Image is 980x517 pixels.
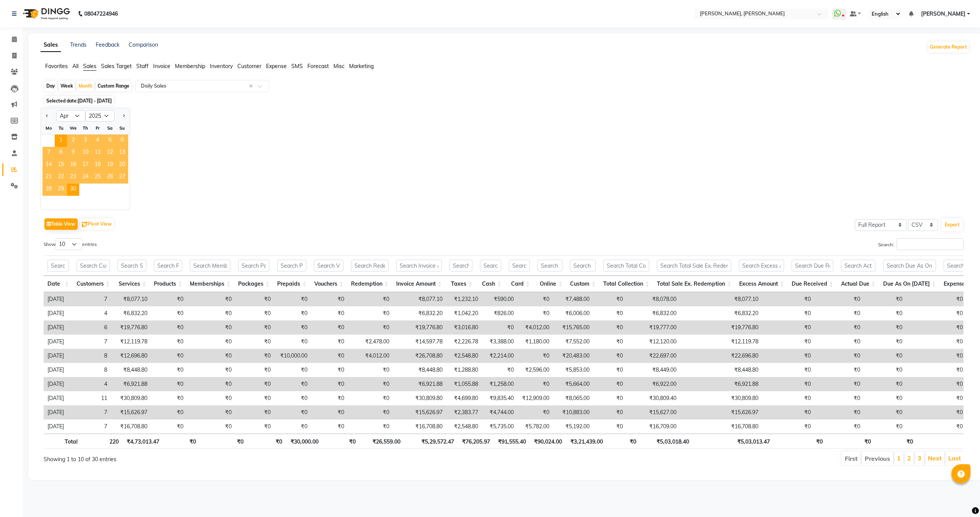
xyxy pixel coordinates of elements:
th: Vouchers: activate to sort column ascending [310,276,347,292]
td: ₹0 [274,377,311,391]
td: ₹0 [518,292,553,306]
div: Sunday, April 13, 2025 [116,147,128,159]
td: ₹0 [348,363,393,377]
span: Favorites [45,63,68,70]
span: 19 [104,159,116,171]
td: ₹0 [593,349,627,363]
span: 26 [104,171,116,184]
td: ₹7,552.00 [553,335,593,349]
input: Search Taxes [449,260,472,272]
b: 08047224946 [84,3,118,24]
button: Previous month [44,110,50,122]
label: Show entries [44,238,97,250]
td: ₹12,119.78 [680,335,762,349]
div: Tuesday, April 29, 2025 [55,184,67,196]
td: ₹8,448.80 [393,363,446,377]
td: ₹2,214.00 [482,349,518,363]
td: ₹5,853.00 [553,363,593,377]
th: Total Collection: activate to sort column ascending [599,276,653,292]
div: Day [44,81,57,91]
span: 10 [79,147,91,159]
td: ₹0 [815,320,864,335]
td: ₹0 [815,363,864,377]
td: ₹0 [864,363,906,377]
div: Th [79,122,91,134]
span: 7 [42,147,55,159]
td: ₹14,597.78 [393,335,446,349]
td: ₹0 [518,349,553,363]
img: logo [20,3,72,24]
span: All [72,63,78,70]
td: ₹826.00 [482,306,518,320]
td: ₹0 [235,349,274,363]
span: 3 [79,135,91,147]
td: 8 [70,363,111,377]
td: ₹0 [906,363,967,377]
div: Monday, April 14, 2025 [42,159,55,171]
td: 4 [70,306,111,320]
a: Trends [70,41,87,48]
th: Services: activate to sort column ascending [114,276,150,292]
th: Products: activate to sort column ascending [150,276,186,292]
th: Date: activate to sort column ascending [44,276,73,292]
td: ₹12,120.00 [627,335,680,349]
td: [DATE] [44,377,70,391]
input: Search Date [47,260,69,272]
select: Select month [56,110,85,122]
span: Staff [136,63,149,70]
th: Cash: activate to sort column ascending [476,276,505,292]
th: Online: activate to sort column ascending [534,276,566,292]
td: 8 [70,349,111,363]
input: Search Card [509,260,530,272]
td: ₹0 [187,335,235,349]
td: ₹0 [906,306,967,320]
input: Search Due Received [792,260,833,272]
div: Saturday, April 12, 2025 [104,147,116,159]
input: Search Redemption [351,260,389,272]
div: Sunday, April 20, 2025 [116,159,128,171]
td: 4 [70,377,111,391]
td: ₹15,765.00 [553,320,593,335]
span: Expense [266,63,287,70]
td: ₹0 [311,349,348,363]
span: 9 [67,147,79,159]
td: ₹0 [235,292,274,306]
span: Membership [175,63,205,70]
span: 17 [79,159,91,171]
span: Forecast [307,63,329,70]
td: ₹22,697.00 [627,349,680,363]
td: ₹6,921.88 [111,377,151,391]
td: ₹0 [311,306,348,320]
td: ₹0 [762,306,815,320]
td: ₹0 [311,320,348,335]
div: Sunday, April 6, 2025 [116,135,128,147]
input: Search Invoice Amount [396,260,442,272]
td: ₹8,077.10 [111,292,151,306]
td: [DATE] [44,292,70,306]
span: 14 [42,159,55,171]
td: [DATE] [44,320,70,335]
span: 29 [55,184,67,196]
td: ₹0 [593,335,627,349]
button: Export [942,218,963,231]
td: ₹0 [274,363,311,377]
td: ₹0 [187,306,235,320]
div: Friday, April 18, 2025 [91,159,104,171]
input: Search Products [154,260,182,272]
td: ₹26,708.80 [393,349,446,363]
span: 20 [116,159,128,171]
th: Prepaids: activate to sort column ascending [273,276,310,292]
th: Actual Due: activate to sort column ascending [837,276,879,292]
td: ₹1,258.00 [482,377,518,391]
div: We [67,122,79,134]
div: Monday, April 28, 2025 [42,184,55,196]
input: Search Packages [238,260,269,272]
div: Custom Range [96,81,131,91]
span: Misc [333,63,345,70]
div: Monday, April 7, 2025 [42,147,55,159]
td: ₹19,776.80 [111,320,151,335]
span: [PERSON_NAME] [921,10,965,18]
a: 3 [918,454,921,462]
div: Tuesday, April 1, 2025 [55,135,67,147]
button: Generate Report [928,42,969,52]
